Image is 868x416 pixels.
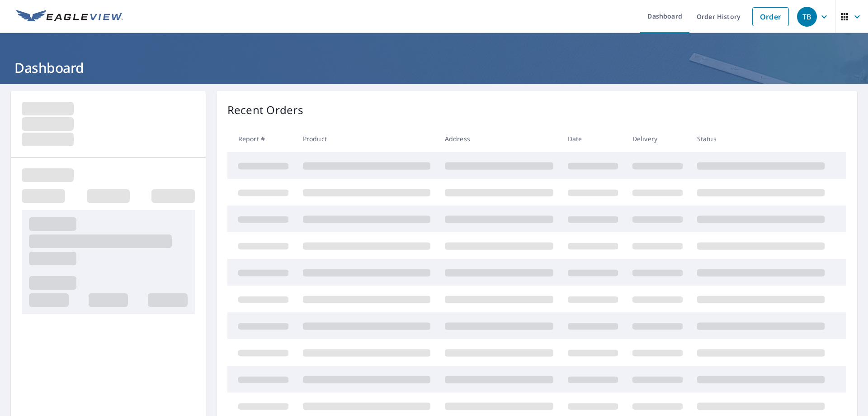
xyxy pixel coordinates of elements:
th: Delivery [625,125,690,152]
div: TB [797,7,817,27]
th: Report # [227,125,296,152]
th: Address [438,125,561,152]
h1: Dashboard [11,58,857,77]
a: Order [752,7,789,26]
th: Date [561,125,625,152]
th: Status [690,125,832,152]
p: Recent Orders [227,102,303,118]
th: Product [296,125,438,152]
img: EV Logo [16,10,123,24]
